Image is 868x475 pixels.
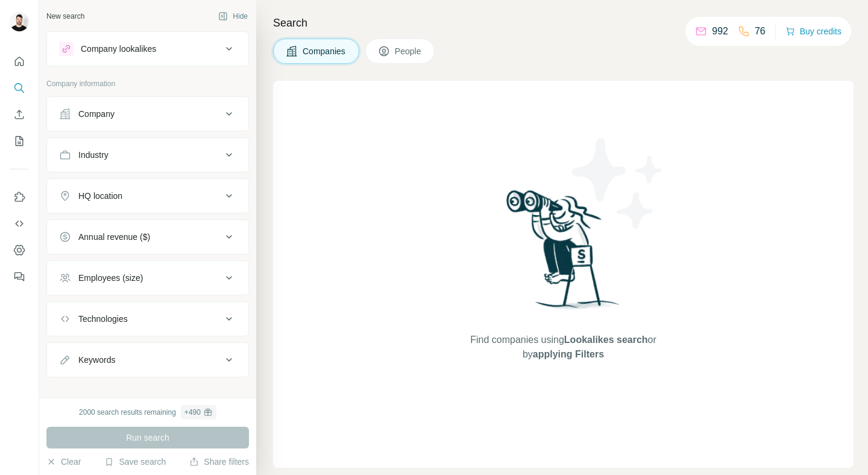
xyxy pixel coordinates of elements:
[78,313,128,325] div: Technologies
[46,11,84,22] div: New search
[712,24,728,39] p: 992
[501,187,626,321] img: Surfe Illustration - Woman searching with binoculars
[47,304,248,333] button: Technologies
[81,43,156,55] div: Company lookalikes
[10,239,29,261] button: Dashboard
[184,407,201,418] div: + 490
[47,263,248,292] button: Employees (size)
[755,24,766,39] p: 76
[47,140,248,169] button: Industry
[564,129,672,237] img: Surfe Illustration - Stars
[78,190,122,202] div: HQ location
[10,51,29,72] button: Quick start
[47,222,248,251] button: Annual revenue ($)
[189,456,249,468] button: Share filters
[47,345,248,374] button: Keywords
[79,405,216,420] div: 2000 search results remaining
[104,456,166,468] button: Save search
[10,266,29,288] button: Feedback
[303,45,347,57] span: Companies
[10,130,29,152] button: My lists
[10,186,29,208] button: Use Surfe on LinkedIn
[564,335,648,345] span: Lookalikes search
[467,333,659,362] span: Find companies using or by
[47,99,248,128] button: Company
[10,213,29,234] button: Use Surfe API
[785,23,841,40] button: Buy credits
[10,104,29,125] button: Enrich CSV
[78,108,115,120] div: Company
[78,272,143,284] div: Employees (size)
[78,231,150,243] div: Annual revenue ($)
[47,181,248,210] button: HQ location
[78,354,115,366] div: Keywords
[47,34,248,63] button: Company lookalikes
[10,77,29,99] button: Search
[533,349,604,359] span: applying Filters
[10,12,29,31] img: Avatar
[395,45,423,57] span: People
[46,78,249,89] p: Company information
[78,149,108,161] div: Industry
[273,14,854,31] h4: Search
[46,456,81,468] button: Clear
[210,7,256,25] button: Hide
